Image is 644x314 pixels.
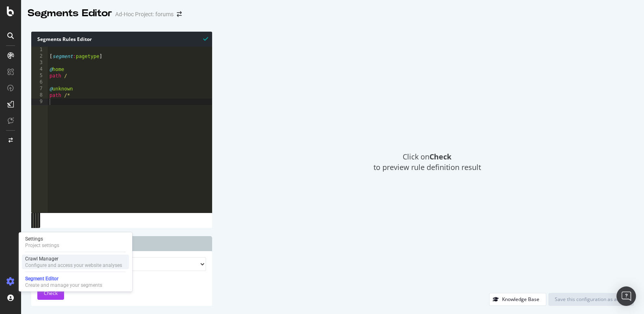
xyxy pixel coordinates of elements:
div: Configure and access your website analyses [25,262,122,268]
div: arrow-right-arrow-left [177,11,182,17]
div: Segments Rules Editor [31,32,212,47]
div: Project settings [25,242,59,248]
div: 4 [31,66,48,73]
button: Save this configuration as active [548,293,634,306]
div: Knowledge Base [502,296,539,303]
div: 8 [31,92,48,99]
div: Ad-Hoc Project: forums [115,10,174,18]
div: 9 [31,99,48,105]
div: Crawl Manager [25,255,122,262]
strong: Check [429,152,451,161]
a: Knowledge Base [489,296,546,303]
div: 6 [31,79,48,86]
div: 3 [31,60,48,66]
div: Segment Editor [25,275,102,282]
div: Segments Editor [28,6,112,20]
span: Click on to preview rule definition result [373,152,481,172]
a: SettingsProject settings [22,234,129,249]
div: Open Intercom Messenger [616,286,636,306]
div: 2 [31,53,48,60]
span: Syntax is valid [203,35,208,43]
a: Segment EditorCreate and manage your segments [22,274,129,289]
button: Knowledge Base [489,293,546,306]
div: 1 [31,47,48,53]
div: Create and manage your segments [25,282,102,288]
div: 5 [31,73,48,79]
button: Check [37,287,64,300]
div: Settings [25,235,59,242]
span: Check [44,290,58,297]
div: Save this configuration as active [555,296,627,303]
a: Crawl ManagerConfigure and access your website analyses [22,254,129,269]
div: 7 [31,86,48,92]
